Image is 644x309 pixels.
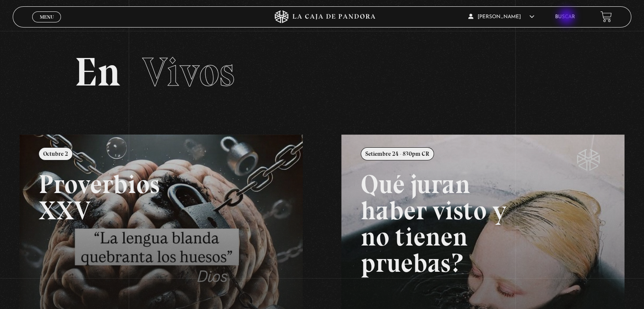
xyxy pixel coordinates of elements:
[142,48,235,96] span: Vivos
[600,11,612,22] a: View your shopping cart
[40,14,54,19] span: Menu
[37,21,57,27] span: Cerrar
[75,52,569,92] h2: En
[555,14,575,19] a: Buscar
[468,14,534,19] span: [PERSON_NAME]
